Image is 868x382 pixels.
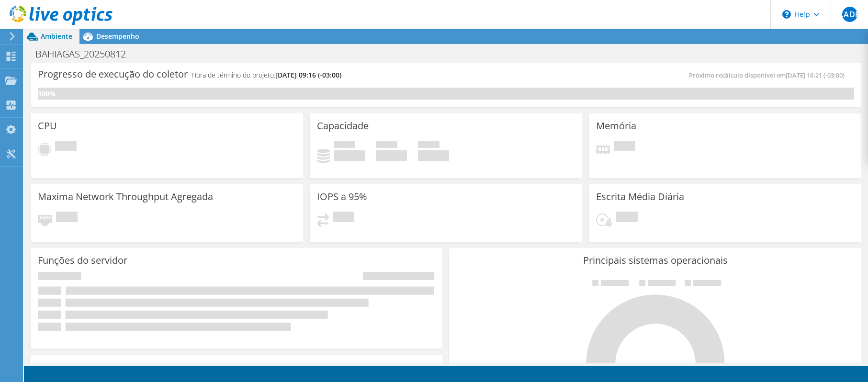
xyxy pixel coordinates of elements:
span: [DATE] 16:21 (-03:00) [786,71,845,79]
span: Pendente [55,141,77,154]
h3: Escrita Média Diária [596,191,684,202]
svg: \n [782,10,791,19]
h3: Funções do servidor [38,255,127,266]
span: Próximo recálculo disponível em [689,71,849,79]
span: Pendente [616,212,638,225]
h3: Principais sistemas operacionais [456,255,854,266]
h3: Maxima Network Throughput Agregada [38,191,213,202]
h4: 0 GiB [334,150,365,161]
h3: Capacidade [317,121,369,131]
h1: BAHIAGAS_20250812 [31,49,141,59]
h3: CPU [38,121,57,131]
h4: 0 GiB [418,150,449,161]
span: Desempenho [96,32,139,41]
span: LADP [842,7,857,22]
h3: Principais fabricantes de servidor [38,362,185,373]
h3: IOPS a 95% [317,191,367,202]
span: Pendente [614,141,635,154]
span: Pendente [333,212,354,225]
span: [DATE] 09:16 (-03:00) [275,70,341,79]
h4: Hora de término do projeto: [192,70,341,80]
span: Pendente [56,212,78,225]
span: Total [418,141,440,150]
span: Usado [334,141,355,150]
span: Ambiente [41,32,72,41]
h4: 0 GiB [376,150,407,161]
span: Disponível [376,141,397,150]
h3: Memória [596,121,636,131]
